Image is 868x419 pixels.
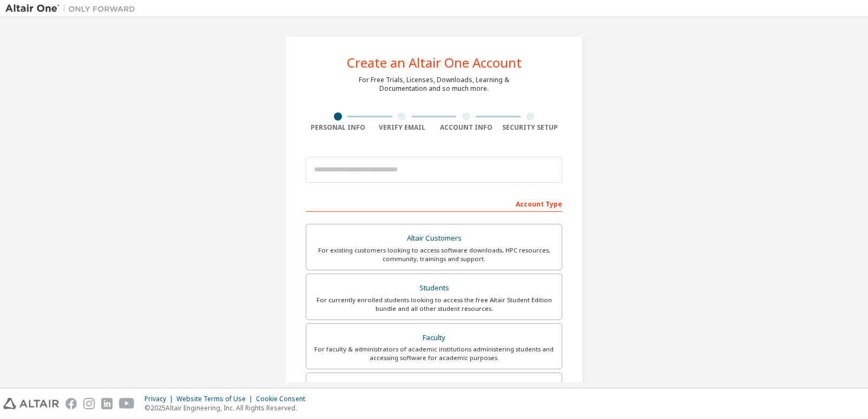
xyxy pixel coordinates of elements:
div: Security Setup [498,123,563,132]
div: Cookie Consent [256,395,312,403]
div: For Free Trials, Licenses, Downloads, Learning & Documentation and so much more. [359,76,509,93]
div: Create an Altair One Account [347,56,522,69]
div: Students [313,281,555,296]
div: Everyone else [313,380,555,395]
div: Personal Info [306,123,370,132]
img: Altair One [5,3,141,14]
div: Faculty [313,330,555,345]
img: linkedin.svg [101,398,113,409]
div: Privacy [144,395,176,403]
img: instagram.svg [83,398,95,409]
img: altair_logo.svg [3,398,59,409]
div: For currently enrolled students looking to access the free Altair Student Edition bundle and all ... [313,296,555,313]
div: Website Terms of Use [176,395,256,403]
img: youtube.svg [119,398,135,409]
div: Altair Customers [313,231,555,246]
div: For existing customers looking to access software downloads, HPC resources, community, trainings ... [313,246,555,263]
div: Account Type [306,195,562,212]
p: © 2025 Altair Engineering, Inc. All Rights Reserved. [144,403,312,413]
div: Verify Email [370,123,435,132]
div: For faculty & administrators of academic institutions administering students and accessing softwa... [313,345,555,362]
img: facebook.svg [65,398,77,409]
div: Account Info [434,123,498,132]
